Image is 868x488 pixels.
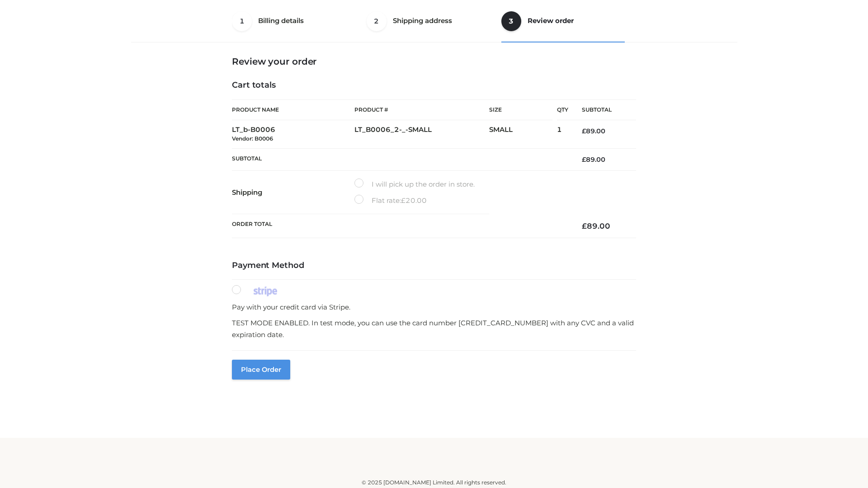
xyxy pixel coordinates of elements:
bdi: 20.00 [401,196,427,205]
p: TEST MODE ENABLED. In test mode, you can use the card number [CREDIT_CARD_NUMBER] with any CVC an... [232,317,636,340]
td: LT_B0006_2-_-SMALL [354,120,489,149]
th: Product # [354,99,489,120]
span: £ [582,155,586,164]
div: © 2025 [DOMAIN_NAME] Limited. All rights reserved. [134,478,734,487]
label: I will pick up the order in store. [354,178,475,190]
h3: Review your order [232,56,636,67]
th: Shipping [232,171,354,214]
p: Pay with your credit card via Stripe. [232,301,636,313]
th: Subtotal [232,148,568,170]
th: Subtotal [568,100,636,120]
bdi: 89.00 [582,221,610,230]
bdi: 89.00 [582,127,605,135]
button: Place order [232,360,290,380]
label: Flat rate: [354,195,427,206]
h4: Payment Method [232,261,636,271]
td: LT_b-B0006 [232,120,354,149]
th: Size [489,100,552,120]
td: 1 [557,120,568,149]
small: Vendor: B0006 [232,135,273,142]
th: Order Total [232,214,568,238]
span: £ [582,221,587,230]
h4: Cart totals [232,80,636,90]
th: Qty [557,99,568,120]
span: £ [401,196,406,205]
td: SMALL [489,120,557,149]
bdi: 89.00 [582,155,605,164]
span: £ [582,127,586,135]
th: Product Name [232,99,354,120]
